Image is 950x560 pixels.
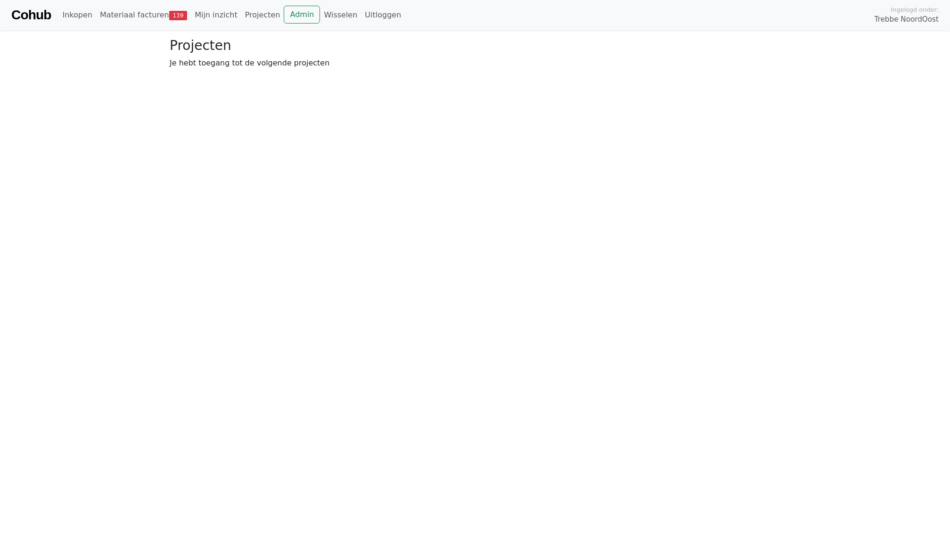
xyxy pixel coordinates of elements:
[96,6,191,24] a: Materiaal facturen139
[170,38,780,54] h3: Projecten
[191,6,241,24] a: Mijn inzicht
[170,57,780,69] p: Je hebt toegang tot de volgende projecten
[320,6,361,24] a: Wisselen
[284,6,320,24] a: Admin
[169,11,188,20] span: 139
[11,4,51,26] a: Cohub
[875,14,939,25] span: Trebbe NoordOost
[361,6,405,24] a: Uitloggen
[58,6,96,24] a: Inkopen
[891,5,939,14] span: Ingelogd onder:
[241,6,284,24] a: Projecten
